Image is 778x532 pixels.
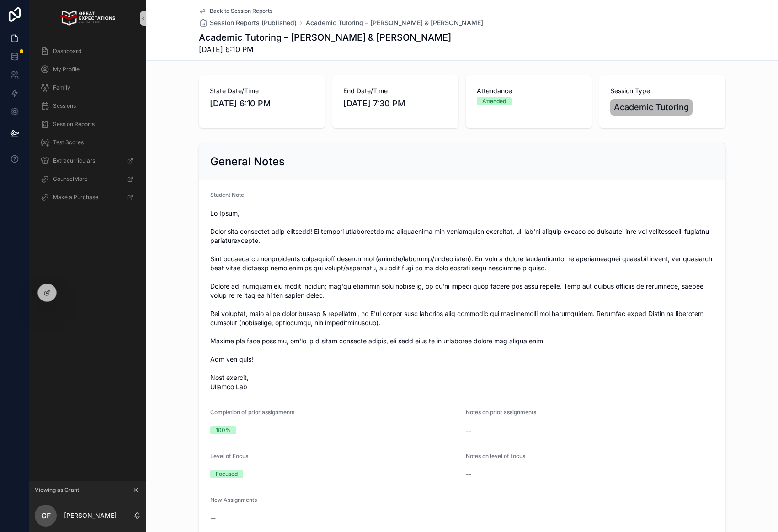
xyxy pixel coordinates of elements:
span: Session Reports (Published) [210,18,297,27]
span: [DATE] 7:30 PM [343,97,448,110]
a: Dashboard [35,43,141,59]
a: CounselMore [35,171,141,187]
span: Level of Focus [210,453,248,459]
span: Student Note [210,191,244,198]
span: My Profile [53,66,80,73]
span: Session Type [610,86,714,95]
span: -- [210,514,216,523]
a: Session Reports (Published) [199,18,297,27]
span: Dashboard [53,47,81,55]
span: Sessions [53,102,76,110]
span: Back to Session Reports [210,7,272,15]
h2: General Notes [210,154,285,169]
span: Attendance [477,86,581,95]
span: CounselMore [53,175,88,183]
img: App logo [60,11,115,26]
a: Make a Purchase [35,189,141,205]
a: Test Scores [35,134,141,151]
h1: Academic Tutoring – [PERSON_NAME] & [PERSON_NAME] [199,31,451,44]
span: -- [466,470,471,479]
a: Session Reports [35,116,141,132]
span: Viewing as Grant [35,486,79,494]
a: Back to Session Reports [199,7,272,15]
span: End Date/Time [343,86,448,95]
a: My Profile [35,61,141,78]
span: Academic Tutoring [614,101,689,114]
span: Extracurriculars [53,157,95,164]
span: Session Reports [53,121,95,128]
span: Completion of prior assignments [210,409,294,416]
p: [PERSON_NAME] [64,511,117,520]
span: Family [53,84,70,91]
a: Extracurriculars [35,153,141,169]
span: Notes on level of focus [466,453,525,459]
div: Attended [482,97,506,105]
a: Family [35,79,141,96]
a: Academic Tutoring – [PERSON_NAME] & [PERSON_NAME] [306,18,483,27]
span: Make a Purchase [53,194,98,201]
span: -- [466,426,471,435]
div: scrollable content [29,37,146,217]
div: Focused [216,470,238,478]
span: [DATE] 6:10 PM [199,44,451,55]
span: State Date/Time [210,86,314,95]
span: Test Scores [53,139,84,146]
span: [DATE] 6:10 PM [210,97,314,110]
a: Sessions [35,98,141,114]
span: GF [41,510,51,521]
span: New Assignments [210,496,257,503]
div: 100% [216,426,231,434]
span: Lo Ipsum, Dolor sita consectet adip elitsedd! Ei tempori utlaboreetdo ma aliquaenima min veniamqu... [210,209,714,391]
span: Notes on prior assignments [466,409,536,416]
